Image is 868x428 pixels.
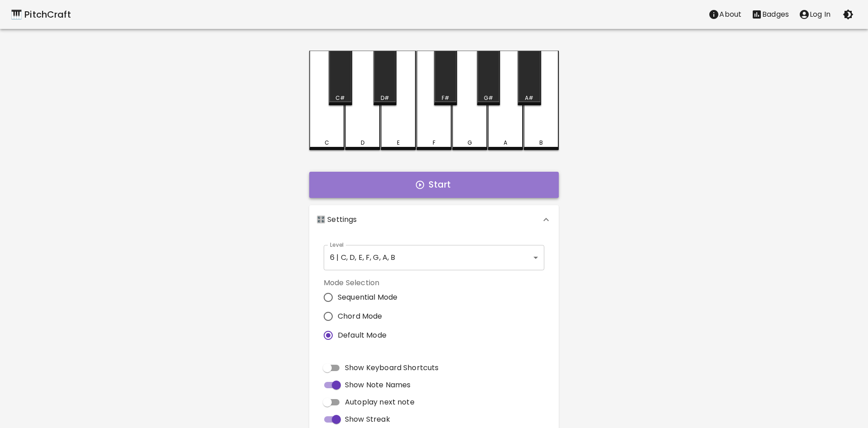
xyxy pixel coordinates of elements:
[525,94,533,102] div: A#
[719,9,741,20] p: About
[361,139,364,147] div: D
[11,7,71,22] a: 🎹 PitchCraft
[324,277,405,288] label: Mode Selection
[467,139,472,147] div: G
[345,397,415,408] span: Autoplay next note
[338,292,397,303] span: Sequential Mode
[338,330,387,341] span: Default Mode
[324,245,544,270] div: 6 | C, D, E, F, G, A, B
[309,172,559,198] button: Start
[762,9,789,20] p: Badges
[442,94,449,102] div: F#
[539,139,543,147] div: B
[338,311,382,322] span: Chord Mode
[335,94,345,102] div: C#
[397,139,400,147] div: E
[316,214,357,225] p: 🎛️ Settings
[345,414,390,425] span: Show Streak
[345,380,410,390] span: Show Note Names
[433,139,435,147] div: F
[345,362,439,373] span: Show Keyboard Shortcuts
[330,241,344,249] label: Level
[325,139,329,147] div: C
[810,9,830,20] p: Log In
[746,5,794,24] button: Stats
[381,94,389,102] div: D#
[504,139,507,147] div: A
[703,5,746,24] button: About
[309,205,559,234] div: 🎛️ Settings
[484,94,493,102] div: G#
[794,5,835,24] button: account of current user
